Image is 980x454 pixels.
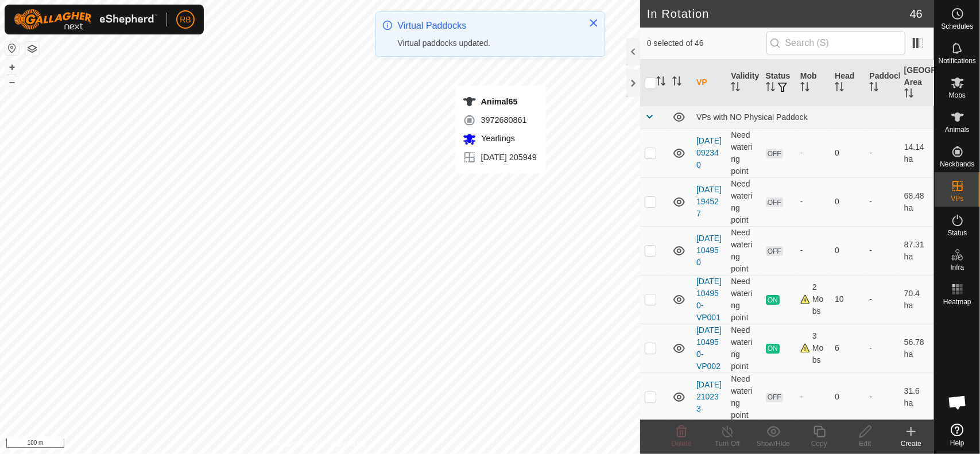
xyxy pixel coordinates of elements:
td: 56.78 ha [900,324,934,372]
td: 70.4 ha [900,275,934,324]
a: [DATE] 104950-VP001 [696,277,722,322]
span: OFF [766,197,783,207]
a: Help [935,419,980,451]
p-sorticon: Activate to sort [904,90,913,99]
div: 3972680861 [463,113,537,127]
td: 10 [830,275,865,324]
span: VPs [951,195,963,202]
p-sorticon: Activate to sort [869,84,878,93]
td: - [865,226,899,275]
td: Need watering point [726,129,761,177]
td: Need watering point [726,226,761,275]
div: Create [888,439,934,449]
div: Virtual Paddocks [398,19,577,33]
a: [DATE] 104950-VP002 [696,325,722,371]
img: Gallagher Logo [14,9,157,30]
p-sorticon: Activate to sort [835,84,844,93]
button: Reset Map [5,41,19,55]
div: Animal65 [463,95,537,108]
th: Paddock [865,60,899,106]
td: 87.31 ha [900,226,934,275]
span: Schedules [941,23,973,30]
div: [DATE] 205949 [463,150,537,164]
td: 0 [830,372,865,421]
td: Need watering point [726,372,761,421]
th: VP [692,60,726,106]
th: Status [761,60,796,106]
span: RB [180,14,191,26]
span: OFF [766,149,783,158]
span: Notifications [939,57,976,64]
div: Open chat [940,385,975,420]
button: – [5,75,19,89]
div: Edit [842,439,888,449]
span: Infra [950,264,964,271]
th: [GEOGRAPHIC_DATA] Area [900,60,934,106]
div: Copy [796,439,842,449]
td: - [865,129,899,177]
span: Mobs [949,92,966,99]
div: Turn Off [704,439,750,449]
td: 0 [830,129,865,177]
div: VPs with NO Physical Paddock [696,112,929,122]
span: OFF [766,246,783,256]
span: Neckbands [940,161,974,168]
span: ON [766,295,780,305]
span: Delete [672,440,692,448]
th: Head [830,60,865,106]
a: [DATE] 194527 [696,185,722,218]
span: Yearlings [479,134,515,143]
button: Close [586,15,602,31]
a: Privacy Policy [274,439,317,449]
div: Virtual paddocks updated. [398,37,577,49]
td: 6 [830,324,865,372]
button: + [5,60,19,74]
div: 2 Mobs [800,281,826,317]
a: [DATE] 104950 [696,234,722,267]
span: ON [766,344,780,354]
td: - [865,275,899,324]
div: - [800,196,826,208]
span: Help [950,440,964,447]
h2: In Rotation [647,7,910,21]
div: - [800,147,826,159]
td: 0 [830,177,865,226]
div: - [800,391,826,403]
div: 3 Mobs [800,330,826,366]
p-sorticon: Activate to sort [656,78,665,87]
div: Show/Hide [750,439,796,449]
span: OFF [766,393,783,402]
span: Heatmap [943,298,971,305]
td: Need watering point [726,177,761,226]
td: Need watering point [726,275,761,324]
td: 14.14 ha [900,129,934,177]
th: Mob [796,60,830,106]
td: 31.6 ha [900,372,934,421]
span: 0 selected of 46 [647,37,766,49]
a: Contact Us [331,439,365,449]
td: - [865,177,899,226]
p-sorticon: Activate to sort [800,84,809,93]
p-sorticon: Activate to sort [731,84,740,93]
span: 46 [910,5,923,22]
th: Validity [726,60,761,106]
p-sorticon: Activate to sort [766,84,775,93]
span: Animals [945,126,970,133]
p-sorticon: Activate to sort [672,78,681,87]
button: Map Layers [25,42,39,56]
a: [DATE] 210233 [696,380,722,413]
td: - [865,324,899,372]
input: Search (S) [766,31,905,55]
td: 68.48 ha [900,177,934,226]
a: [DATE] 092340 [696,136,722,169]
td: 0 [830,226,865,275]
span: Status [947,230,967,236]
td: Need watering point [726,324,761,372]
div: - [800,245,826,257]
td: - [865,372,899,421]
